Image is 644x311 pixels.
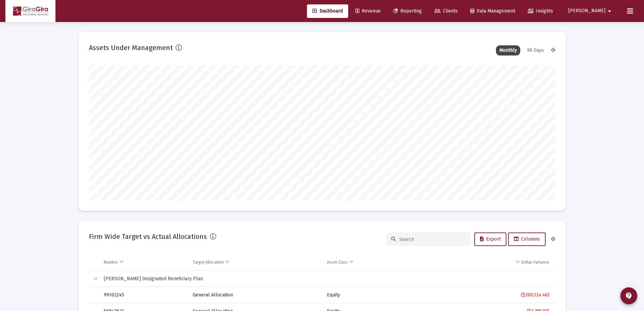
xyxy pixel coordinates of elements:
button: [PERSON_NAME] [560,4,622,18]
span: Show filter options for column 'Asset Class' [349,260,354,265]
span: Data Management [470,8,515,14]
span: Export [480,236,501,242]
div: Target Allocation [193,260,224,265]
a: Dashboard [307,4,348,18]
span: [PERSON_NAME] [568,8,605,14]
mat-icon: arrow_drop_down [605,4,614,18]
div: Monthly [496,45,520,55]
span: Show filter options for column 'Target Allocation' [225,260,230,265]
span: Insights [528,8,553,14]
span: Columns [514,236,540,242]
td: Column Dollar Variance [426,254,555,270]
span: Revenue [355,8,381,14]
a: Clients [429,4,463,18]
div: Asset Class [327,260,348,265]
span: Show filter options for column 'Number' [119,260,124,265]
td: Collapse [89,271,99,287]
td: 99102245 [99,287,188,303]
td: Equity [322,287,426,303]
button: Export [474,232,506,246]
td: General Allocation [188,287,322,303]
div: Dollar Variance [521,260,549,265]
a: Data Management [465,4,521,18]
input: Search [399,237,466,242]
span: Clients [434,8,458,14]
a: Reporting [388,4,427,18]
a: Insights [522,4,558,18]
td: Column Asset Class [322,254,426,270]
span: Dashboard [312,8,343,14]
div: ($200,124.46) [431,292,549,298]
a: Revenue [350,4,386,18]
td: Column Number [99,254,188,270]
mat-icon: contact_support [625,292,633,300]
button: Columns [508,232,546,246]
div: 90 Days [524,45,547,55]
h2: Firm Wide Target vs Actual Allocations [89,231,207,242]
div: Number [104,260,118,265]
h2: Assets Under Management [89,42,173,53]
img: Dashboard [10,4,50,18]
td: Column Target Allocation [188,254,322,270]
div: [PERSON_NAME] Designated Beneficiary Plan [104,275,549,282]
span: Show filter options for column 'Dollar Variance' [515,260,520,265]
span: Reporting [393,8,422,14]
